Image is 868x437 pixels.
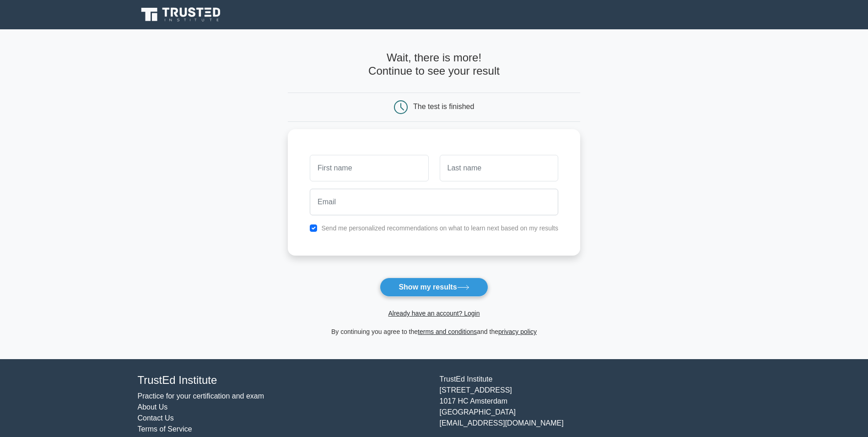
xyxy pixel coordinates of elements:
input: Last name [440,155,558,181]
input: First name [310,155,428,181]
div: The test is finished [413,103,474,110]
h4: Wait, there is more! Continue to see your result [288,51,580,78]
div: By continuing you agree to the and the [282,326,586,337]
button: Show my results [380,278,488,297]
a: Contact Us [138,414,174,422]
a: terms and conditions [418,328,477,335]
a: privacy policy [498,328,537,335]
input: Email [310,189,558,215]
a: Already have an account? Login [388,310,480,317]
h4: TrustEd Institute [138,374,429,387]
label: Send me personalized recommendations on what to learn next based on my results [321,224,558,232]
a: Terms of Service [138,425,192,433]
a: About Us [138,403,168,411]
a: Practice for your certification and exam [138,392,264,400]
